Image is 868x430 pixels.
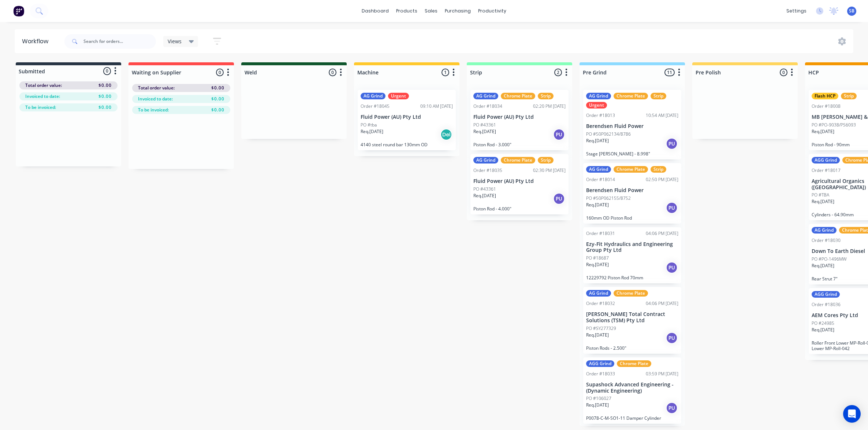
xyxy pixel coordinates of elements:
[586,261,609,268] p: Req. [DATE]
[841,93,857,99] div: Strip
[474,5,510,16] div: productivity
[666,402,678,414] div: PU
[812,301,841,308] div: Order #18036
[473,93,498,99] div: AG Grind
[361,93,385,99] div: AG Grind
[812,198,834,205] p: Req. [DATE]
[586,382,678,394] p: Supashock Advanced Engineering - (Dynamic Engineering)
[586,131,631,137] p: PO #50P062134/8786
[138,96,173,102] span: Invoiced to date:
[473,103,502,110] div: Order #18034
[646,300,678,307] div: 04:06 PM [DATE]
[812,128,834,135] p: Req. [DATE]
[812,256,847,262] p: PO #PO-1496MW
[583,90,681,159] div: AG GrindChrome PlateStripUrgentOrder #1801310:54 AM [DATE]Berendsen Fluid PowerPO #50P062134/8786...
[586,187,678,194] p: Berendsen Fluid Power
[812,167,841,174] div: Order #18017
[586,371,615,377] div: Order #18033
[583,163,681,224] div: AG GrindChrome PlateStripOrder #1801402:50 PM [DATE]Berendsen Fluid PowerPO #50P062155/8752Req.[D...
[553,129,565,140] div: PU
[421,5,441,16] div: sales
[583,287,681,354] div: AG GrindChrome PlateOrder #1803204:06 PM [DATE][PERSON_NAME] Total Contract Solutions (TSM) Pty L...
[358,90,456,150] div: AG GrindUrgentOrder #1804509:10 AM [DATE]Fluid Power (AU) Pty LtdPO #tbaReq.[DATE]Del4140 steel r...
[646,112,678,119] div: 10:54 AM [DATE]
[98,104,112,111] span: $0.00
[586,402,609,408] p: Req. [DATE]
[501,93,535,99] div: Chrome Plate
[83,34,156,49] input: Search for orders...
[586,112,615,119] div: Order #18013
[843,405,861,423] div: Open Intercom Messenger
[646,230,678,237] div: 04:06 PM [DATE]
[812,320,834,327] p: PO #24985
[666,262,678,273] div: PU
[138,85,175,91] span: Total order value:
[420,103,453,110] div: 09:10 AM [DATE]
[358,5,392,16] a: dashboard
[441,5,474,16] div: purchasing
[470,90,569,150] div: AG GrindChrome PlateStripOrder #1803402:20 PM [DATE]Fluid Power (AU) Pty LtdPO #43361Req.[DATE]PU...
[25,82,62,89] span: Total order value:
[812,157,840,163] div: AGG Grind
[361,128,383,135] p: Req. [DATE]
[586,275,678,280] p: 12229792 Piston Rod 70mm
[586,395,611,402] p: PO #106027
[22,37,52,46] div: Workflow
[646,176,678,183] div: 02:50 PM [DATE]
[812,122,856,128] p: PO #PO-9038/PS6093
[392,5,421,16] div: products
[586,176,615,183] div: Order #18014
[473,157,498,163] div: AG Grind
[473,128,496,135] p: Req. [DATE]
[533,103,566,110] div: 02:20 PM [DATE]
[586,345,678,351] p: Piston Rods - 2.500"
[614,290,648,297] div: Chrome Plate
[812,237,841,244] div: Order #18030
[473,192,496,199] p: Req. [DATE]
[473,186,496,192] p: PO #43361
[361,114,453,120] p: Fluid Power (AU) Pty Ltd
[473,178,566,184] p: Fluid Power (AU) Pty Ltd
[614,93,648,99] div: Chrome Plate
[138,107,169,113] span: To be invoiced:
[812,93,838,99] div: Flash HCP
[586,325,616,332] p: PO #SY277329
[211,107,224,113] span: $0.00
[586,311,678,324] p: [PERSON_NAME] Total Contract Solutions (TSM) Pty Ltd
[812,103,841,110] div: Order #18008
[812,227,837,234] div: AG Grind
[538,93,554,99] div: Strip
[586,151,678,157] p: Stage [PERSON_NAME] - 8.998"
[666,138,678,150] div: PU
[586,230,615,237] div: Order #18031
[168,37,182,45] span: Views
[646,371,678,377] div: 03:59 PM [DATE]
[538,157,554,163] div: Strip
[583,227,681,284] div: Order #1803104:06 PM [DATE]Ezy-Fit Hydraulics and Engineering Group Pty LtdPO #18687Req.[DATE]PU1...
[586,93,611,99] div: AG Grind
[812,262,834,269] p: Req. [DATE]
[586,137,609,144] p: Req. [DATE]
[98,93,112,100] span: $0.00
[533,167,566,174] div: 02:30 PM [DATE]
[812,327,834,333] p: Req. [DATE]
[586,360,614,367] div: AGG Grind
[473,167,502,174] div: Order #18035
[25,93,60,100] span: Invoiced to date:
[470,154,569,214] div: AG GrindChrome PlateStripOrder #1803502:30 PM [DATE]Fluid Power (AU) Pty LtdPO #43361Req.[DATE]PU...
[211,96,224,102] span: $0.00
[812,291,840,298] div: AGG Grind
[553,193,565,205] div: PU
[13,5,24,16] img: Factory
[586,202,609,208] p: Req. [DATE]
[586,195,631,202] p: PO #50P062155/8752
[361,122,377,128] p: PO #tba
[617,360,651,367] div: Chrome Plate
[586,255,609,261] p: PO #18687
[501,157,535,163] div: Chrome Plate
[783,5,810,16] div: settings
[614,166,648,173] div: Chrome Plate
[651,166,666,173] div: Strip
[586,290,611,297] div: AG Grind
[473,206,566,212] p: Piston Rod - 4.000"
